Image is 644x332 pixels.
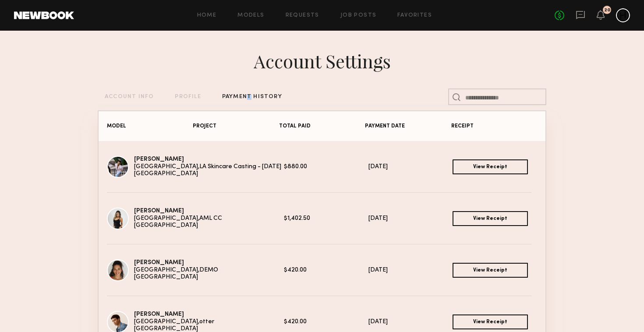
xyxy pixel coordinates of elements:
[134,156,184,162] a: [PERSON_NAME]
[365,124,451,129] div: PAYMENT DATE
[286,13,319,18] a: Requests
[107,124,193,129] div: MODEL
[254,49,391,73] div: Account Settings
[368,163,453,171] div: [DATE]
[453,159,528,174] a: View Receipt
[134,163,199,178] div: [GEOGRAPHIC_DATA], [GEOGRAPHIC_DATA]
[604,8,610,13] div: 20
[199,163,284,171] div: LA Skincare Casting - [DATE]
[451,124,537,129] div: RECEIPT
[199,215,284,223] div: AML CC
[284,215,368,223] div: $1,402.50
[107,208,129,230] img: Melanie B.
[199,318,284,326] div: otter
[237,13,264,18] a: Models
[134,260,184,265] a: [PERSON_NAME]
[368,215,453,223] div: [DATE]
[197,13,217,18] a: Home
[368,267,453,274] div: [DATE]
[134,215,199,230] div: [GEOGRAPHIC_DATA], [GEOGRAPHIC_DATA]
[284,267,368,274] div: $420.00
[107,156,129,178] img: Trae G.
[107,259,129,281] img: Vanessa V.
[284,318,368,326] div: $420.00
[105,94,154,100] div: ACCOUNT INFO
[134,267,199,282] div: [GEOGRAPHIC_DATA], [GEOGRAPHIC_DATA]
[175,94,201,100] div: PROFILE
[279,124,365,129] div: TOTAL PAID
[199,267,284,274] div: DEMO
[193,124,279,129] div: PROJECT
[397,13,432,18] a: Favorites
[222,94,282,100] div: PAYMENT HISTORY
[134,311,184,317] a: [PERSON_NAME]
[134,208,184,214] a: [PERSON_NAME]
[453,314,528,329] a: View Receipt
[368,318,453,326] div: [DATE]
[284,163,368,171] div: $880.00
[453,263,528,278] a: View Receipt
[453,211,528,226] a: View Receipt
[340,13,377,18] a: Job Posts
